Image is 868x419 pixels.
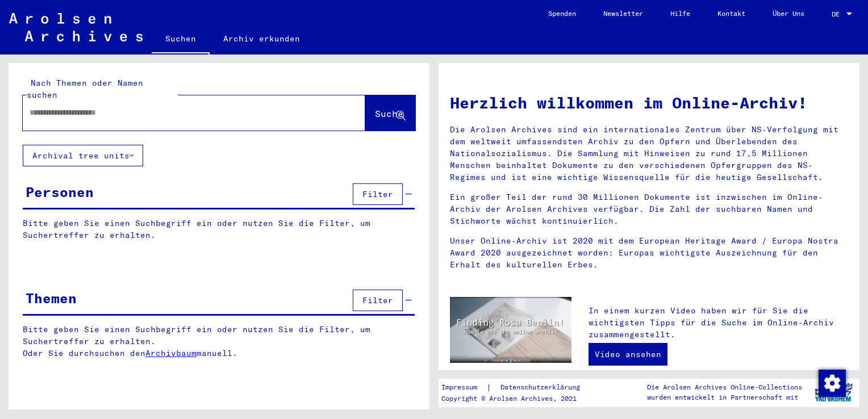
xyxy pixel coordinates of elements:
span: DE [832,10,844,18]
img: Zustimmung ändern [819,370,846,397]
img: yv_logo.png [812,378,855,407]
p: Die Arolsen Archives Online-Collections [647,382,802,392]
p: In einem kurzen Video haben wir für Sie die wichtigsten Tipps für die Suche im Online-Archiv zusa... [589,305,848,341]
a: Video ansehen [589,343,667,366]
button: Archival tree units [23,145,143,166]
button: Filter [353,290,403,311]
a: Archiv erkunden [210,25,314,52]
span: Filter [362,189,393,199]
a: Impressum [441,382,486,393]
div: Personen [26,182,94,202]
p: Copyright © Arolsen Archives, 2021 [441,393,594,404]
button: Filter [353,183,403,205]
button: Suche [365,95,415,131]
p: Bitte geben Sie einen Suchbegriff ein oder nutzen Sie die Filter, um Suchertreffer zu erhalten. O... [23,324,415,359]
p: Unser Online-Archiv ist 2020 mit dem European Heritage Award / Europa Nostra Award 2020 ausgezeic... [450,235,848,271]
h1: Herzlich willkommen im Online-Archiv! [450,91,848,115]
a: Suchen [152,25,210,55]
p: Bitte geben Sie einen Suchbegriff ein oder nutzen Sie die Filter, um Suchertreffer zu erhalten. [23,217,415,241]
p: wurden entwickelt in Partnerschaft mit [647,392,802,403]
img: video.jpg [450,297,571,363]
a: Datenschutzerklärung [491,382,594,393]
span: Suche [375,108,403,119]
div: | [441,382,594,393]
img: Arolsen_neg.svg [9,13,143,41]
a: Archivbaum [145,348,197,358]
p: Ein großer Teil der rund 30 Millionen Dokumente ist inzwischen im Online-Archiv der Arolsen Archi... [450,191,848,227]
mat-label: Nach Themen oder Namen suchen [27,78,143,100]
span: Filter [362,295,393,305]
p: Die Arolsen Archives sind ein internationales Zentrum über NS-Verfolgung mit dem weltweit umfasse... [450,124,848,183]
div: Themen [26,288,77,308]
